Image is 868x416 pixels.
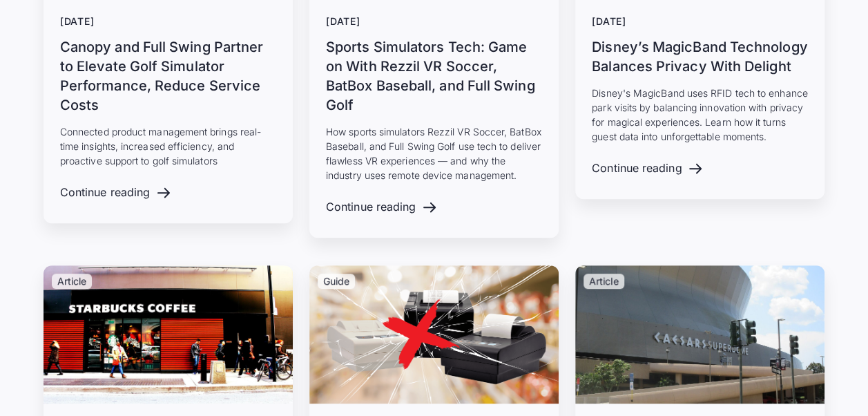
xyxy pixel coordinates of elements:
p: Disney's MagicBand uses RFID tech to enhance park visits by balancing innovation with privacy for... [592,86,808,144]
div: [DATE] [60,16,276,28]
div: Continue reading [60,186,150,199]
h3: Canopy and Full Swing Partner to Elevate Golf Simulator Performance, Reduce Service Costs [60,37,276,115]
div: Continue reading [592,162,682,175]
h3: Sports Simulators Tech: Game on With Rezzil VR Soccer, BatBox Baseball, and Full Swing Golf [326,37,542,115]
p: Article [589,276,619,286]
div: [DATE] [592,16,808,28]
div: Continue reading [326,200,416,214]
div: [DATE] [326,16,542,28]
p: How sports simulators Rezzil VR Soccer, BatBox Baseball, and Full Swing Golf use tech to deliver ... [326,124,542,182]
p: Article [57,276,87,286]
p: Connected product management brings real-time insights, increased efficiency, and proactive suppo... [60,124,276,168]
p: Guide [323,276,349,286]
h3: Disney’s MagicBand Technology Balances Privacy With Delight [592,37,808,76]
